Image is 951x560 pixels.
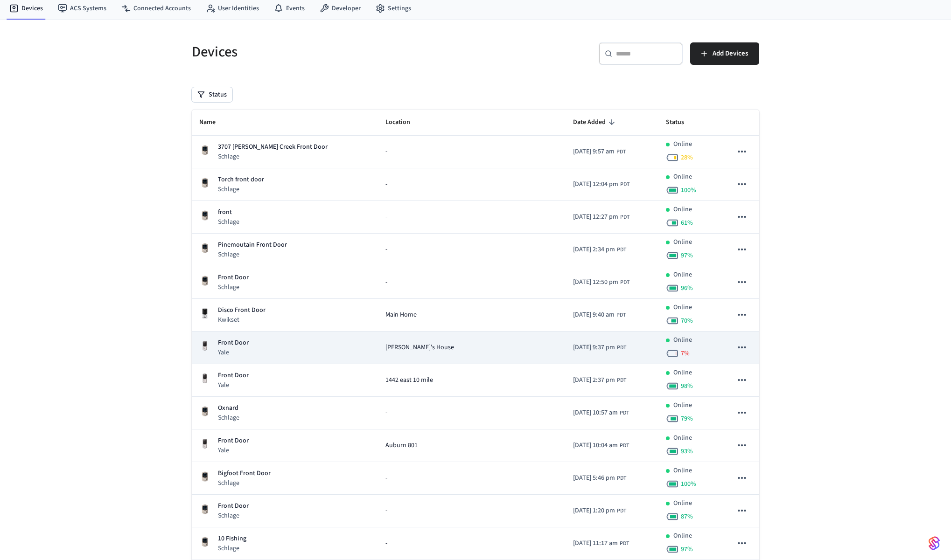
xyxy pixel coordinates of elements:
[620,213,629,221] span: PDT
[681,153,693,162] span: 28 %
[199,275,210,286] img: Schlage Sense Smart Deadbolt with Camelot Trim, Front
[218,240,287,250] p: Pinemoutain Front Door
[681,545,693,554] span: 97 %
[681,479,696,489] span: 100 %
[218,305,266,315] p: Disco Front Door
[218,380,249,390] p: Yale
[673,139,692,149] p: Online
[199,340,210,352] img: Yale Assure Touchscreen Wifi Smart Lock, Satin Nickel, Front
[573,180,629,189] div: America/Los_Angeles
[385,343,454,353] span: [PERSON_NAME]'s House
[673,172,692,182] p: Online
[218,403,239,413] p: Oxnard
[573,147,626,157] div: America/Los_Angeles
[573,180,618,189] span: [DATE] 12:04 pm
[673,433,692,443] p: Online
[573,539,629,548] div: America/Los_Angeles
[616,311,626,319] span: PDT
[199,308,210,319] img: Kwikset Halo Touchscreen Wifi Enabled Smart Lock, Polished Chrome, Front
[929,536,940,551] img: SeamLogoGradient.69752ec5.svg
[681,218,693,228] span: 61 %
[617,246,626,254] span: PDT
[199,504,210,515] img: Schlage Sense Smart Deadbolt with Camelot Trim, Front
[573,343,615,353] span: [DATE] 9:37 pm
[199,438,210,449] img: Yale Assure Touchscreen Wifi Smart Lock, Satin Nickel, Front
[573,408,629,418] div: America/Los_Angeles
[218,511,249,520] p: Schlage
[681,414,693,423] span: 79 %
[620,539,629,548] span: PDT
[573,245,615,255] span: [DATE] 2:34 pm
[218,446,249,455] p: Yale
[673,335,692,345] p: Online
[573,115,618,130] span: Date Added
[690,42,759,65] button: Add Devices
[713,48,748,60] span: Add Devices
[218,152,328,161] p: Schlage
[192,87,232,102] button: Status
[573,506,626,516] div: America/Los_Angeles
[573,277,618,287] span: [DATE] 12:50 pm
[616,148,626,156] span: PDT
[620,180,629,189] span: PDT
[385,441,418,450] span: Auburn 801
[385,212,387,222] span: -
[573,473,626,483] div: America/Los_Angeles
[573,245,626,255] div: America/Los_Angeles
[218,436,249,446] p: Front Door
[218,283,249,292] p: Schlage
[199,406,210,417] img: Schlage Sense Smart Deadbolt with Camelot Trim, Front
[666,115,696,130] span: Status
[385,539,387,548] span: -
[681,186,696,195] span: 100 %
[617,474,626,483] span: PDT
[573,441,618,450] span: [DATE] 10:04 am
[673,237,692,247] p: Online
[199,471,210,482] img: Schlage Sense Smart Deadbolt with Camelot Trim, Front
[218,273,249,283] p: Front Door
[199,536,210,547] img: Schlage Sense Smart Deadbolt with Camelot Trim, Front
[385,147,387,157] span: -
[573,375,615,385] span: [DATE] 2:37 pm
[681,251,693,260] span: 97 %
[673,270,692,280] p: Online
[681,381,693,391] span: 98 %
[385,310,417,320] span: Main Home
[385,245,387,255] span: -
[218,478,271,488] p: Schlage
[573,375,626,385] div: America/Los_Angeles
[573,212,629,222] div: America/Los_Angeles
[681,316,693,325] span: 70 %
[199,177,210,188] img: Schlage Sense Smart Deadbolt with Camelot Trim, Front
[199,242,210,254] img: Schlage Sense Smart Deadbolt with Camelot Trim, Front
[218,250,287,259] p: Schlage
[573,212,618,222] span: [DATE] 12:27 pm
[218,469,271,478] p: Bigfoot Front Door
[385,506,387,516] span: -
[620,278,629,287] span: PDT
[218,348,249,357] p: Yale
[573,539,618,548] span: [DATE] 11:17 am
[573,473,615,483] span: [DATE] 5:46 pm
[673,498,692,508] p: Online
[673,466,692,476] p: Online
[573,343,626,353] div: America/Los_Angeles
[199,210,210,221] img: Schlage Sense Smart Deadbolt with Camelot Trim, Front
[218,217,239,227] p: Schlage
[385,277,387,287] span: -
[681,512,693,521] span: 87 %
[681,447,693,456] span: 93 %
[573,441,629,450] div: America/Los_Angeles
[573,277,629,287] div: America/Los_Angeles
[385,408,387,418] span: -
[218,338,249,348] p: Front Door
[218,175,264,185] p: Torch front door
[218,544,246,553] p: Schlage
[218,501,249,511] p: Front Door
[218,185,264,194] p: Schlage
[673,368,692,378] p: Online
[385,473,387,483] span: -
[218,207,239,217] p: front
[218,413,239,422] p: Schlage
[673,531,692,541] p: Online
